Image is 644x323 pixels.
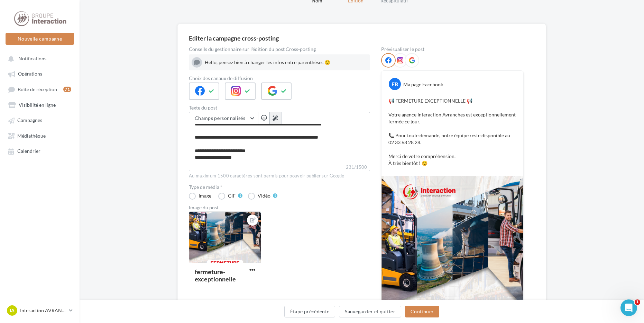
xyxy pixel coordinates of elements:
a: IA Interaction AVRANCHES [6,304,74,317]
p: 📢 FERMETURE EXCEPTIONNELLE 📢 Votre agence Interaction Avranches est exceptionnellement fermée ce ... [388,97,516,167]
a: Médiathèque [4,129,75,142]
div: FB [389,78,401,90]
span: 1 [635,299,640,305]
span: Calendrier [17,148,40,154]
label: Texte du post [189,105,370,110]
span: Notifications [18,55,46,61]
a: Visibilité en ligne [4,98,75,111]
label: Type de média * [189,185,370,190]
button: Nouvelle campagne [6,33,74,45]
span: IA [10,307,15,314]
div: Image [199,193,211,198]
a: Calendrier [4,145,75,157]
label: 231/1500 [189,164,370,171]
button: Continuer [405,306,439,317]
div: fermeture-exceptionnelle [195,268,236,283]
span: Opérations [18,71,42,77]
iframe: Intercom live chat [620,299,637,316]
span: Médiathèque [17,133,46,139]
div: Ma page Facebook [403,81,443,88]
button: Sauvegarder et quitter [339,306,401,317]
span: Campagnes [17,117,42,123]
div: GIF [228,193,236,198]
a: Opérations [4,67,75,80]
div: 71 [63,87,71,92]
div: Hello, pensez bien à changer les infos entre parenthèses 🙂 [205,59,367,66]
div: Prévisualiser le post [381,47,524,52]
div: Editer la campagne cross-posting [189,35,279,41]
div: Conseils du gestionnaire sur l'édition du post Cross-posting [189,47,370,52]
button: Champs personnalisés [189,112,258,124]
div: Vidéo [258,193,270,198]
button: Étape précédente [284,306,335,317]
label: Choix des canaux de diffusion [189,76,370,81]
a: Boîte de réception71 [4,83,75,96]
span: Champs personnalisés [195,115,245,121]
span: Boîte de réception [18,86,57,92]
p: Interaction AVRANCHES [20,307,66,314]
div: Image du post [189,205,370,210]
button: Notifications [4,52,73,64]
span: Visibilité en ligne [19,102,56,108]
a: Campagnes [4,114,75,126]
div: Au maximum 1500 caractères sont permis pour pouvoir publier sur Google [189,173,370,179]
